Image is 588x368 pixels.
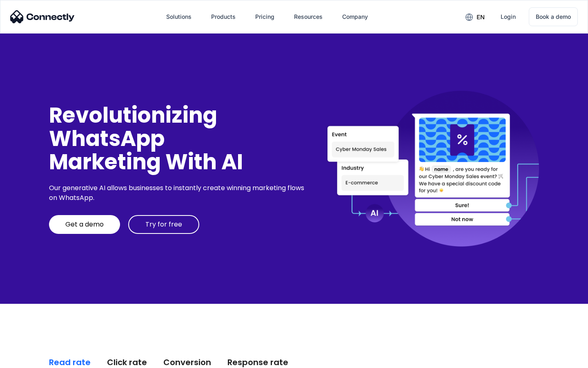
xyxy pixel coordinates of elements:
img: Connectly Logo [10,10,75,23]
a: Pricing [249,7,281,27]
div: Login [501,11,516,22]
div: Our generative AI allows businesses to instantly create winning marketing flows on WhatsApp. [49,183,307,203]
div: Get a demo [65,220,104,229]
div: Try for free [145,220,182,229]
div: Products [211,11,236,22]
div: Revolutionizing WhatsApp Marketing With AI [49,103,307,174]
div: en [477,11,485,23]
a: Login [494,7,522,27]
div: Solutions [166,11,192,22]
div: Resources [294,11,323,22]
a: Try for free [128,215,199,234]
div: Company [342,11,368,22]
div: Pricing [255,11,274,22]
a: Get a demo [49,215,120,234]
div: Click rate [107,357,147,368]
div: Conversion [163,357,211,368]
a: Book a demo [529,7,578,26]
div: Read rate [49,357,91,368]
div: Response rate [227,357,288,368]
